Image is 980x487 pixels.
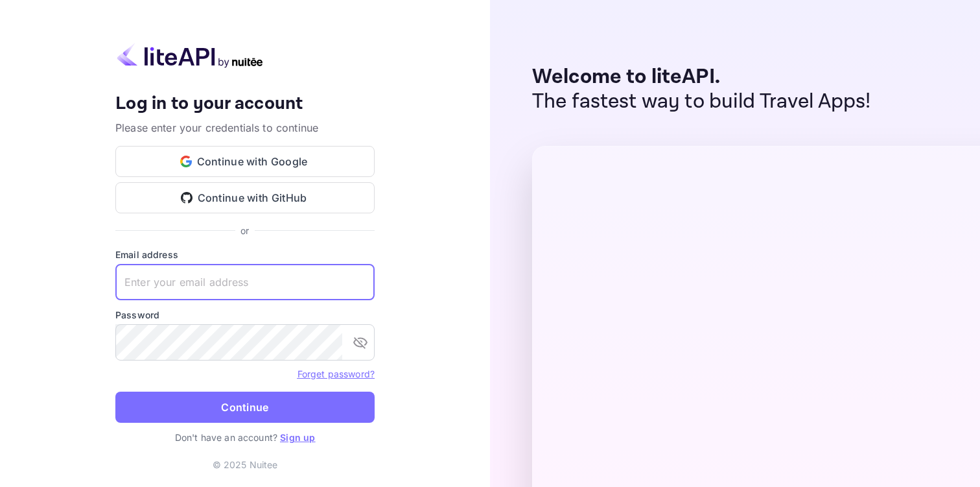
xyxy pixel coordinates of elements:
[532,65,871,89] p: Welcome to liteAPI.
[115,264,375,300] input: Enter your email address
[115,392,375,423] button: Continue
[280,432,315,443] a: Sign up
[532,89,871,114] p: The fastest way to build Travel Apps!
[240,224,249,237] p: or
[297,367,375,380] a: Forget password?
[115,43,264,68] img: liteapi
[115,120,375,136] p: Please enter your credentials to continue
[115,308,375,322] label: Password
[115,146,375,177] button: Continue with Google
[115,182,375,213] button: Continue with GitHub
[115,93,375,115] h4: Log in to your account
[213,458,278,471] p: © 2025 Nuitee
[347,329,373,355] button: toggle password visibility
[297,368,375,379] a: Forget password?
[115,431,375,444] p: Don't have an account?
[115,248,375,261] label: Email address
